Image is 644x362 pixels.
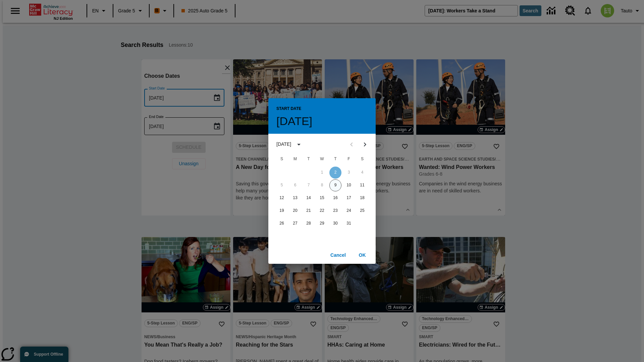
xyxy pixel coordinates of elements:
button: 18 [356,192,368,204]
span: Thursday [329,153,341,166]
span: Monday [289,153,301,166]
button: 9 [329,179,341,191]
button: 22 [316,205,328,217]
button: 31 [343,218,355,230]
button: 29 [316,218,328,230]
button: Cancel [327,249,349,261]
button: 13 [289,192,301,204]
span: Wednesday [316,153,328,166]
span: Sunday [276,153,288,166]
span: Saturday [356,153,368,166]
button: 20 [289,205,301,217]
button: 25 [356,205,368,217]
button: 15 [316,192,328,204]
button: 26 [276,218,288,230]
button: 16 [329,192,341,204]
h4: [DATE] [276,114,312,128]
button: 21 [303,205,315,217]
button: 17 [343,192,355,204]
button: 10 [343,179,355,191]
span: Friday [343,153,355,166]
button: 28 [303,218,315,230]
button: Next month [358,138,372,151]
button: 30 [329,218,341,230]
button: 11 [356,179,368,191]
span: Tuesday [303,153,315,166]
button: OK [352,249,373,261]
div: [DATE] [276,141,291,148]
span: Start Date [276,104,301,114]
button: 14 [303,192,315,204]
button: calendar view is open, switch to year view [293,139,305,150]
button: 23 [329,205,341,217]
button: 12 [276,192,288,204]
button: 27 [289,218,301,230]
button: 19 [276,205,288,217]
button: 24 [343,205,355,217]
